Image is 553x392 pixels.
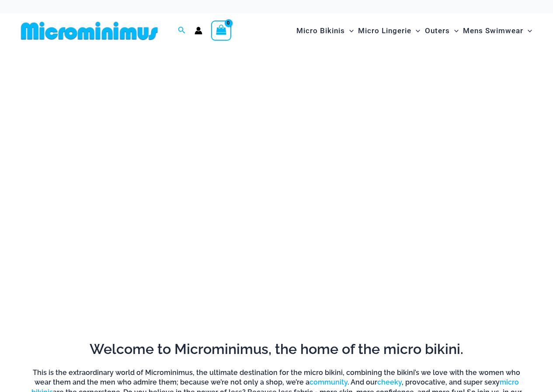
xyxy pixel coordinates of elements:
a: Micro BikinisMenu ToggleMenu Toggle [294,17,356,44]
img: MM SHOP LOGO FLAT [17,21,161,41]
nav: Site Navigation [293,16,536,45]
span: Menu Toggle [523,20,532,42]
a: cheeky [377,378,402,386]
span: Micro Bikinis [296,20,345,42]
span: Menu Toggle [411,20,420,42]
span: Mens Swimwear [463,20,523,42]
span: Outers [425,20,450,42]
a: Account icon link [195,27,202,35]
a: OutersMenu ToggleMenu Toggle [423,17,461,44]
a: Search icon link [178,25,186,36]
span: Micro Lingerie [358,20,411,42]
h2: Welcome to Microminimus, the home of the micro bikini. [24,340,529,358]
span: Menu Toggle [345,20,354,42]
a: Micro LingerieMenu ToggleMenu Toggle [356,17,422,44]
a: Mens SwimwearMenu ToggleMenu Toggle [461,17,534,44]
a: View Shopping Cart, empty [211,21,231,41]
a: community [310,378,348,386]
span: Menu Toggle [450,20,459,42]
